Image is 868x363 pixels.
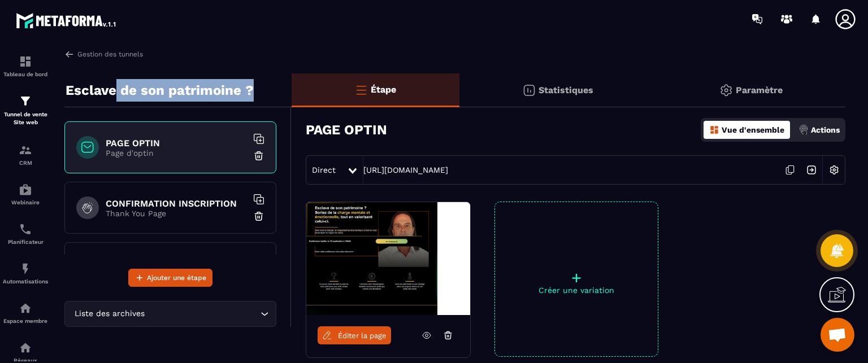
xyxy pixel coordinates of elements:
img: logo [16,10,118,30]
a: formationformationCRM [3,135,48,174]
img: setting-w.858f3a88.svg [823,159,845,181]
img: automations [19,301,32,315]
p: Étape [371,84,396,95]
p: Tableau de bord [3,71,48,77]
p: CRM [3,160,48,166]
img: stats.20deebd0.svg [522,84,536,97]
img: actions.d6e523a2.png [798,125,809,135]
img: arrow-next.bcc2205e.svg [801,159,822,181]
span: Ajouter une étape [147,272,206,283]
img: formation [19,143,32,157]
img: arrow [64,49,75,59]
h3: PAGE OPTIN [306,122,387,138]
p: Statistiques [539,85,593,95]
img: automations [19,262,32,275]
img: bars-o.4a397970.svg [354,83,368,97]
p: Créer une variation [495,286,658,295]
a: [URL][DOMAIN_NAME] [363,165,448,174]
p: Paramètre [736,85,783,95]
p: Webinaire [3,199,48,205]
a: formationformationTableau de bord [3,46,48,86]
div: Search for option [64,301,276,327]
img: formation [19,55,32,68]
span: Liste des archives [72,308,147,320]
button: Ajouter une étape [128,269,212,287]
img: social-network [19,341,32,355]
p: Actions [811,125,840,134]
input: Search for option [147,308,258,320]
a: schedulerschedulerPlanificateur [3,214,48,253]
p: Automatisations [3,278,48,285]
p: + [495,270,658,286]
a: Gestion des tunnels [64,49,143,59]
img: dashboard-orange.40269519.svg [709,125,719,135]
p: Espace membre [3,318,48,324]
p: Planificateur [3,239,48,245]
span: Direct [312,165,336,174]
a: formationformationTunnel de vente Site web [3,86,48,135]
p: Vue d'ensemble [722,125,784,134]
img: automations [19,183,32,196]
h6: CONFIRMATION INSCRIPTION [106,198,247,209]
a: Ouvrir le chat [821,318,854,352]
img: formation [19,94,32,108]
a: automationsautomationsAutomatisations [3,253,48,293]
img: image [306,202,470,315]
img: scheduler [19,222,32,236]
h6: PAGE OPTIN [106,138,247,148]
img: trash [253,211,264,222]
a: automationsautomationsEspace membre [3,293,48,333]
img: setting-gr.5f69749f.svg [719,84,733,97]
a: automationsautomationsWebinaire [3,174,48,214]
p: Tunnel de vente Site web [3,111,48,126]
span: Éditer la page [338,331,387,340]
a: Éditer la page [318,326,391,344]
p: Esclave de son patrimoine ? [66,79,254,102]
p: Thank You Page [106,209,247,218]
img: trash [253,150,264,161]
p: Page d'optin [106,148,247,158]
